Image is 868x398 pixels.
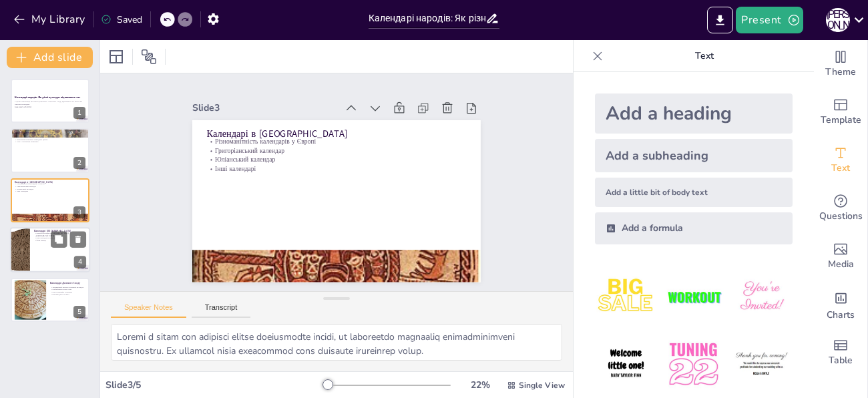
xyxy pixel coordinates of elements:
button: My Library [10,9,91,30]
div: 4 [74,256,86,268]
div: 1 [73,107,85,119]
p: Календарі мають глибоке коріння в історії людства [15,133,85,136]
div: 2 [73,157,85,169]
span: Charts [827,308,855,323]
span: Text [831,161,850,176]
div: Add a little bit of body text [595,178,793,207]
div: Ю [PERSON_NAME] [826,8,850,32]
p: Календарі [GEOGRAPHIC_DATA] [34,229,86,233]
button: Export to PowerPoint [707,7,733,33]
img: 5.jpeg [662,333,724,395]
input: Insert title [369,9,486,28]
div: 5 [73,306,85,318]
button: Delete Slide [70,232,86,248]
div: 4 [10,227,90,272]
button: Transcript [192,303,251,318]
span: Questions [819,209,863,224]
div: 1 [11,79,89,123]
span: Table [829,353,853,368]
div: 3 [11,178,89,222]
div: 2 [11,128,89,172]
div: Add text boxes [814,136,867,184]
img: 2.jpeg [662,266,724,328]
p: Юліанський календар [15,188,85,190]
button: Present [736,7,803,33]
p: Фази місяця [34,240,86,242]
div: Layout [105,46,127,67]
div: Add a heading [595,93,793,134]
p: Інші календарі [208,152,457,240]
p: Роль у релігійних практиках [15,140,85,143]
div: 22 % [464,379,496,391]
img: 6.jpeg [730,333,793,395]
span: Single View [519,380,565,391]
p: Традиційний місячно-сонячний календар [50,286,85,288]
strong: Календарі народів: Як різні культури відзначають час [15,95,80,99]
p: Text [608,40,801,72]
div: 3 [73,206,85,218]
p: Історія календарів [15,130,85,134]
p: Важливі дати та свята [50,293,85,296]
button: Add slide [7,47,93,68]
div: Add images, graphics, shapes or video [814,232,867,280]
div: Slide 3 / 5 [105,379,322,391]
p: Календарі Далекого Сходу [50,280,85,284]
span: Template [821,113,861,128]
p: Інші календарі [15,190,85,193]
img: 1.jpeg [595,266,657,328]
p: Календарі в [GEOGRAPHIC_DATA] [196,182,447,275]
p: Святкування Нового року [50,288,85,290]
span: Media [828,257,854,272]
div: Add ready made slides [814,88,867,136]
div: Add a subheading [595,139,793,172]
div: Get real-time input from your audience [814,184,867,232]
span: Theme [825,65,856,79]
p: Різноманітність календарів у Європі [199,177,449,265]
p: Календарі в [GEOGRAPHIC_DATA] [15,180,85,184]
div: Add charts and graphs [814,280,867,329]
p: У цьому презентації ми Європі, Близькому і Далекому Сході, відзначають час через свої унікальні к... [15,101,85,106]
p: Інші традиційні календарі [50,290,85,293]
p: [DEMOGRAPHIC_DATA] і Хадж [34,234,86,237]
p: Григоріанський календар [202,168,451,256]
p: Різноманітність календарів у Європі [15,183,85,186]
img: 3.jpeg [730,266,793,328]
p: Визначення важливих природних циклів [15,138,85,141]
p: Інші календарі в регіоні [34,237,86,240]
button: Ю [PERSON_NAME] [826,7,850,33]
div: Add a table [814,329,867,377]
p: Місячні календарі в [GEOGRAPHIC_DATA] [34,232,86,235]
p: Generated with [URL] [15,106,85,108]
div: Saved [101,13,142,26]
div: Slide 3 [312,247,453,304]
span: Position [141,49,157,65]
textarea: Loremi d sitam con adipisci elitse doeiusmodte incidi, ut laboreetdo magnaaliq enimadminimveni qu... [111,324,562,361]
p: Юліанський календар [204,160,454,248]
div: Change the overall theme [814,40,867,88]
p: Григоріанський календар [15,185,85,188]
button: Duplicate Slide [51,232,67,248]
div: Add a formula [595,212,793,244]
img: 4.jpeg [595,333,657,395]
div: 5 [11,278,89,322]
button: Speaker Notes [111,303,186,318]
p: Вони допомагають організувати час [15,136,85,138]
